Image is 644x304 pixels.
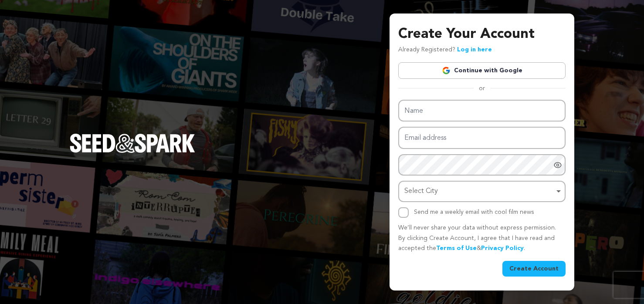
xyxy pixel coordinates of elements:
input: Email address [398,127,566,149]
button: Create Account [502,261,566,277]
a: Show password as plain text. Warning: this will display your password on the screen. [553,161,562,169]
span: or [474,84,490,93]
p: We’ll never share your data without express permission. By clicking Create Account, I agree that ... [398,223,566,254]
input: Name [398,100,566,122]
div: Select City [404,185,554,198]
p: Already Registered? [398,45,492,55]
a: Terms of Use [436,245,477,251]
label: Send me a weekly email with cool film news [414,209,534,215]
a: Log in here [457,47,492,53]
img: Google logo [442,66,451,75]
h3: Create Your Account [398,24,566,45]
a: Privacy Policy [481,245,524,251]
a: Continue with Google [398,62,566,79]
a: Seed&Spark Homepage [70,134,195,170]
img: Seed&Spark Logo [70,134,195,153]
